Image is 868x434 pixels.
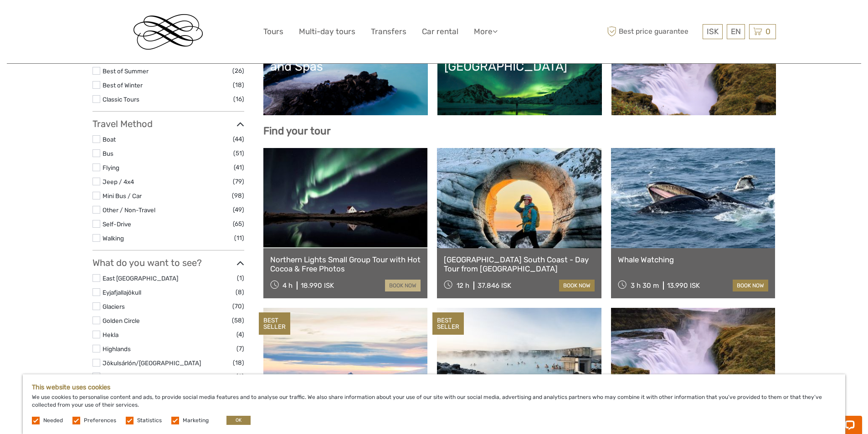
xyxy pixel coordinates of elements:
[233,80,244,90] span: (18)
[236,371,244,382] span: (2)
[233,94,244,104] span: (16)
[103,220,131,228] a: Self-Drive
[32,383,836,391] h5: This website uses cookies
[92,257,244,268] h3: What do you want to see?
[444,45,595,108] a: Northern Lights in [GEOGRAPHIC_DATA]
[282,281,293,290] span: 4 h
[103,150,113,157] a: Bus
[259,312,290,335] div: BEST SELLER
[385,280,421,291] a: book now
[92,118,244,129] h3: Travel Method
[233,148,244,158] span: (51)
[103,164,119,171] a: Flying
[618,255,769,264] a: Whale Watching
[764,27,772,36] span: 0
[236,343,244,354] span: (7)
[103,178,134,185] a: Jeep / 4x4
[103,289,141,296] a: Eyjafjallajökull
[263,25,283,38] a: Tours
[103,359,201,367] a: Jökulsárlón/[GEOGRAPHIC_DATA]
[137,417,162,424] label: Statistics
[618,45,769,108] a: Golden Circle
[84,417,116,424] label: Preferences
[103,96,139,103] a: Classic Tours
[232,66,244,76] span: (26)
[103,317,140,324] a: Golden Circle
[103,373,138,380] a: Lake Mývatn
[233,134,244,144] span: (44)
[270,45,421,108] a: Lagoons, Nature Baths and Spas
[474,25,498,38] a: More
[478,281,511,290] div: 37.846 ISK
[707,27,719,36] span: ISK
[103,235,124,242] a: Walking
[103,275,178,282] a: East [GEOGRAPHIC_DATA]
[605,24,700,39] span: Best price guarantee
[183,417,209,424] label: Marketing
[237,273,244,283] span: (1)
[299,25,355,38] a: Multi-day tours
[432,312,464,335] div: BEST SELLER
[232,190,244,201] span: (98)
[457,281,469,290] span: 12 h
[103,206,155,214] a: Other / Non-Travel
[422,25,458,38] a: Car rental
[233,357,244,368] span: (18)
[103,331,118,338] a: Hekla
[371,25,406,38] a: Transfers
[234,162,244,173] span: (41)
[232,301,244,311] span: (70)
[43,417,63,424] label: Needed
[226,416,251,425] button: OK
[727,24,745,39] div: EN
[233,219,244,229] span: (65)
[733,280,768,291] a: book now
[236,287,244,297] span: (8)
[236,329,244,340] span: (4)
[134,14,203,50] img: Reykjavik Residence
[105,14,116,25] button: Open LiveChat chat widget
[232,315,244,326] span: (58)
[103,82,143,89] a: Best of Winter
[234,233,244,243] span: (11)
[263,125,331,137] b: Find your tour
[23,374,845,434] div: We use cookies to personalise content and ads, to provide social media features and to analyse ou...
[103,192,142,199] a: Mini Bus / Car
[103,136,116,143] a: Boat
[444,255,595,274] a: [GEOGRAPHIC_DATA] South Coast - Day Tour from [GEOGRAPHIC_DATA]
[103,303,125,310] a: Glaciers
[13,16,103,23] p: Chat now
[103,67,149,75] a: Best of Summer
[233,204,244,215] span: (49)
[233,176,244,187] span: (79)
[631,281,659,290] span: 3 h 30 m
[270,255,421,274] a: Northern Lights Small Group Tour with Hot Cocoa & Free Photos
[103,345,131,352] a: Highlands
[667,281,700,290] div: 13.990 ISK
[301,281,334,290] div: 18.990 ISK
[559,280,595,291] a: book now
